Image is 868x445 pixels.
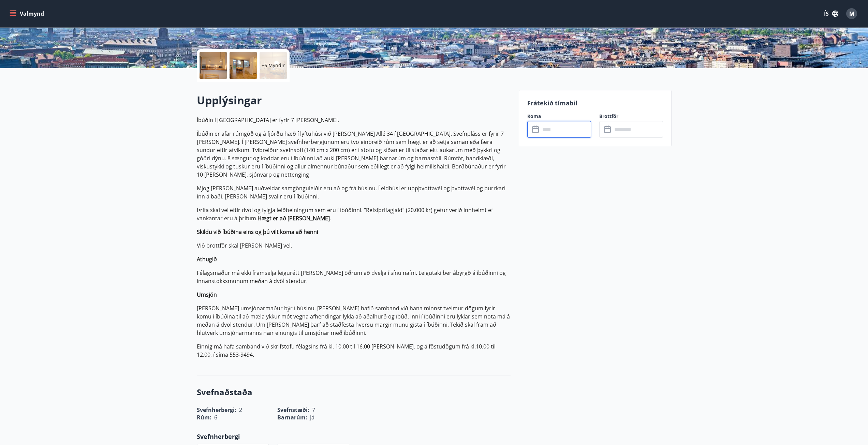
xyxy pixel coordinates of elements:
[197,432,511,441] p: Svefnherbergi
[599,113,663,120] label: Brottför
[197,93,511,108] h2: Upplýsingar
[843,5,860,22] button: M
[310,414,314,421] span: Já
[8,8,47,20] button: menu
[277,414,307,421] span: Barnarúm :
[197,116,511,124] p: Íbúðin í [GEOGRAPHIC_DATA] er fyrir 7 [PERSON_NAME].
[262,62,285,69] p: +6 Myndir
[197,241,511,250] p: Við brottför skal [PERSON_NAME] vel.
[820,8,842,20] button: ÍS
[197,386,511,398] h3: Svefnaðstaða
[197,184,511,201] p: Mjög [PERSON_NAME] auðveldar samgönguleiðir eru að og frá húsinu. Í eldhúsi er uppþvottavél og þv...
[258,214,330,222] strong: Hægt er að [PERSON_NAME]
[527,113,591,120] label: Koma
[527,99,663,107] p: Frátekið tímabil
[197,206,511,222] p: Þrífa skal vel eftir dvöl og fylgja leiðbeiningum sem eru í íbúðinni. “Refsiþrifagjald” (20.000 k...
[197,130,511,179] p: Íbúðin er afar rúmgóð og á fjórðu hæð í lyftuhúsi við [PERSON_NAME] Allé 34 í [GEOGRAPHIC_DATA]. ...
[197,342,511,359] p: Einnig má hafa samband við skrifstofu félagsins frá kl. 10.00 til 16.00 [PERSON_NAME], og á föstu...
[197,414,211,421] span: Rúm :
[197,304,511,337] p: [PERSON_NAME] umsjónarmaður býr í húsinu. [PERSON_NAME] hafið samband við hana minnst tveimur dög...
[197,228,318,236] strong: Skildu við íbúðina eins og þú vilt koma að henni
[214,414,217,421] span: 6
[197,269,511,285] p: Félagsmaður má ekki framselja leigurétt [PERSON_NAME] öðrum að dvelja í sínu nafni. Leigutaki ber...
[849,10,854,17] span: M
[197,291,217,298] strong: Umsjón
[197,255,217,263] strong: Athugið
